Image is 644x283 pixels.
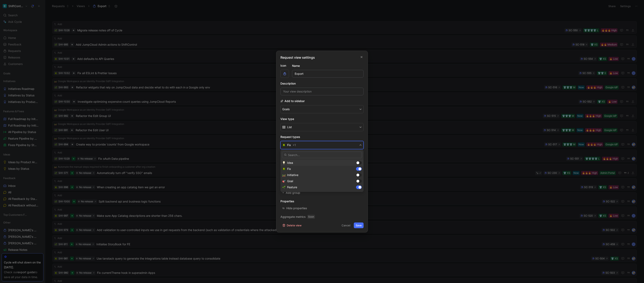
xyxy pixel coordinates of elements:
input: Search... [282,152,362,158]
img: 🛤️ [282,173,286,177]
img: 🪲 [282,167,286,171]
span: Feature [287,185,297,189]
span: Idea [287,161,293,164]
img: 🌱 [282,186,286,189]
img: 🎯 [282,179,286,183]
span: Goal [287,179,293,183]
span: Initiative [287,173,298,177]
img: 💡 [282,161,286,164]
span: Fix [287,167,291,171]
